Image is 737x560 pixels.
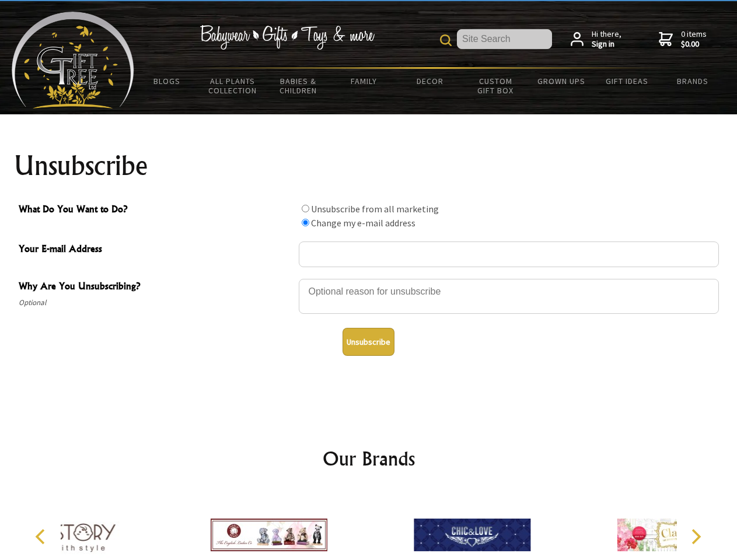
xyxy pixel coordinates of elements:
a: Gift Ideas [594,69,660,93]
span: Hi there, [592,29,621,50]
input: What Do You Want to Do? [302,205,309,212]
label: Change my e-mail address [311,217,415,229]
label: Unsubscribe from all marketing [311,203,439,215]
a: Hi there,Sign in [571,29,621,50]
img: Babyware - Gifts - Toys and more... [12,12,134,108]
h2: Our Brands [23,444,714,473]
input: Site Search [457,29,552,49]
img: Babywear - Gifts - Toys & more [200,25,375,50]
a: Grown Ups [528,69,594,93]
strong: $0.00 [681,39,707,50]
span: What Do You Want to Do? [19,202,293,219]
span: Optional [19,296,293,310]
a: Custom Gift Box [463,69,529,103]
button: Next [683,524,708,549]
h1: Unsubscribe [14,152,724,180]
a: Brands [660,69,726,93]
span: Your E-mail Address [19,242,293,258]
input: What Do You Want to Do? [302,219,309,226]
textarea: Why Are You Unsubscribing? [299,279,719,314]
a: Babies & Children [266,69,331,103]
a: Decor [397,69,463,93]
img: product search [440,34,452,46]
button: Previous [29,524,55,549]
button: Unsubscribe [343,328,394,356]
strong: Sign in [592,39,621,50]
a: All Plants Collection [200,69,266,103]
a: 0 items$0.00 [659,29,707,50]
span: Why Are You Unsubscribing? [19,279,293,296]
span: 0 items [681,29,707,50]
input: Your E-mail Address [299,242,719,267]
a: BLOGS [134,69,200,93]
a: Family [331,69,397,93]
